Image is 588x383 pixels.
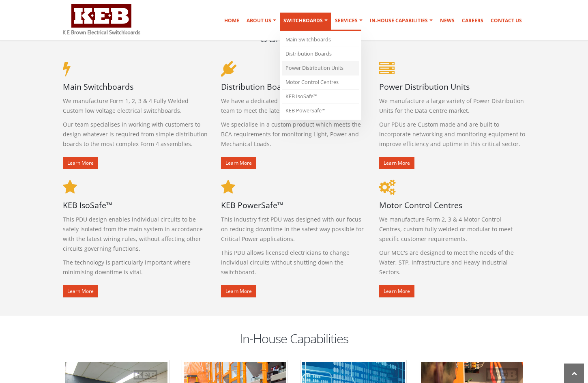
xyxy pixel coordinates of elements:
a: Learn More [221,157,256,169]
p: This industry first PDU was designed with our focus on reducing downtime in the safest way possib... [221,215,367,244]
a: News [437,13,458,29]
h4: Distribution Boards [221,81,367,92]
h4: Main Switchboards [63,81,209,92]
a: KEB PowerSafe™ [282,104,359,118]
p: We have a dedicated in-house distribution board team to meet the latest market demands. [221,96,367,116]
p: We manufacture Form 1, 2, 3 & 4 Fully Welded Custom low voltage electrical switchboards. [63,96,209,116]
p: This PDU allows licensed electricians to change individual circuits without shutting down the swi... [221,248,367,277]
a: Services [332,13,366,29]
h4: Power Distribution Units [379,81,525,92]
h4: Motor Control Centres [379,200,525,211]
a: About Us [243,13,279,29]
a: Home [221,13,242,29]
h2: In-House Capabilities [63,330,525,347]
a: Learn More [379,157,414,169]
h4: KEB IsoSafe™ [63,200,209,211]
a: Contact Us [487,13,525,29]
a: KEB IsoSafe™ [282,90,359,104]
a: Switchboards [280,13,331,31]
a: Learn More [221,285,256,297]
p: We specialise in a custom product which meets the BCA requirements for monitoring Light, Power an... [221,120,367,149]
a: Learn More [379,285,414,297]
p: The technology is particularly important where minimising downtime is vital. [63,258,209,277]
a: Distribution Boards [282,47,359,61]
a: Main Switchboards [282,33,359,47]
a: Motor Control Centres [282,75,359,90]
a: Learn More [63,285,98,297]
a: In-house Capabilities [367,13,436,29]
p: Our PDUs are Custom made and are built to incorporate networking and monitoring equipment to impr... [379,120,525,149]
h4: KEB PowerSafe™ [221,200,367,211]
img: K E Brown Electrical Switchboards [63,4,140,34]
a: Power Distribution Units [282,61,359,75]
p: We manufacture a large variety of Power Distribution Units for the Data Centre market. [379,96,525,116]
p: This PDU design enables individual circuits to be safely isolated from the main system in accorda... [63,215,209,254]
a: Learn More [63,157,98,169]
a: Careers [459,13,487,29]
p: Our team specialises in working with customers to design whatever is required from simple distrib... [63,120,209,149]
p: Our MCC's are designed to meet the needs of the Water, STP, infrastructure and Heavy Industrial S... [379,248,525,277]
p: We manufacture Form 2, 3 & 4 Motor Control Centres, custom fully welded or modular to meet specif... [379,215,525,244]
